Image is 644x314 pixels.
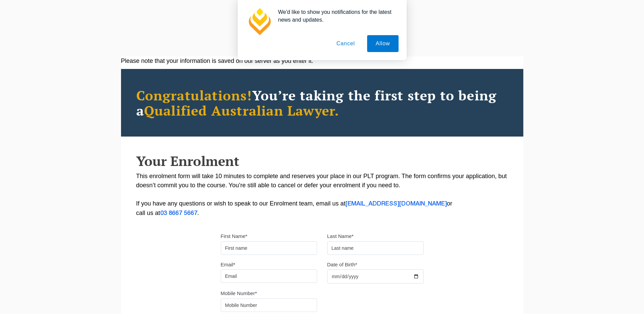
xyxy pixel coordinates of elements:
label: Last Name* [327,233,354,240]
label: Mobile Number* [221,290,257,297]
label: Date of Birth* [327,261,357,268]
span: Qualified Australian Lawyer. [144,101,339,119]
button: Allow [367,35,398,52]
div: We'd like to show you notifications for the latest news and updates. [273,8,399,24]
h2: Your Enrolment [136,153,508,168]
label: Email* [221,261,235,268]
a: [EMAIL_ADDRESS][DOMAIN_NAME] [345,201,447,207]
input: Email [221,269,317,283]
input: Mobile Number [221,298,317,312]
a: 03 8667 5667 [160,211,197,216]
button: Cancel [328,35,363,52]
label: First Name* [221,233,247,240]
input: Last name [327,241,424,255]
h2: You’re taking the first step to being a [136,88,508,118]
div: Please note that your information is saved on our server as you enter it. [121,56,523,66]
p: This enrolment form will take 10 minutes to complete and reserves your place in our PLT program. ... [136,172,508,218]
span: Congratulations! [136,86,252,104]
input: First name [221,241,317,255]
img: notification icon [246,8,273,35]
